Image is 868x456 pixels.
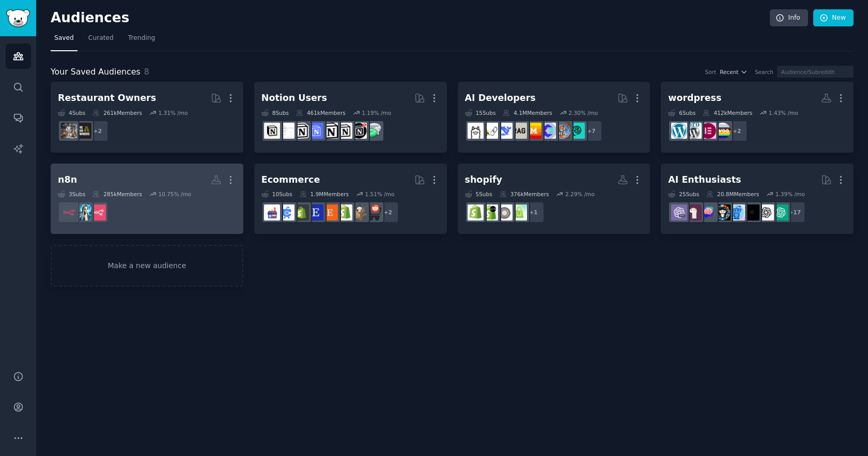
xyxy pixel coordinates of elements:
[465,92,536,105] div: AI Developers
[500,190,549,198] div: 376k Members
[278,123,295,139] img: Notiontemplates
[813,9,854,27] a: New
[720,68,748,76] button: Recent
[776,190,805,198] div: 1.39 % /mo
[497,204,513,220] img: ShopifyeCommerce
[293,204,309,220] img: reviewmyshopify
[300,190,349,198] div: 1.9M Members
[87,120,109,142] div: + 2
[686,204,702,220] img: LocalLLaMA
[61,204,77,220] img: n8n
[261,190,292,198] div: 10 Sub s
[336,123,352,139] img: AskNotion
[729,204,745,220] img: artificial
[51,30,78,51] a: Saved
[264,204,280,220] img: ecommerce_growth
[144,67,149,77] span: 8
[706,190,759,198] div: 20.8M Members
[75,204,91,220] img: automation
[51,10,770,26] h2: Audiences
[700,123,716,139] img: elementor
[322,204,338,220] img: Etsy
[581,120,602,142] div: + 7
[322,123,338,139] img: NotionGeeks
[540,123,556,139] img: OpenSourceAI
[365,190,395,198] div: 1.51 % /mo
[61,123,77,139] img: restaurantowners
[568,109,598,116] div: 2.30 % /mo
[503,109,552,116] div: 4.1M Members
[336,204,352,220] img: shopify
[700,204,716,220] img: ChatGPTPromptGenius
[58,190,85,198] div: 3 Sub s
[569,123,585,139] img: AIDevelopersSociety
[293,123,309,139] img: notioncreations
[261,92,327,105] div: Notion Users
[88,34,114,43] span: Curated
[54,34,74,43] span: Saved
[511,204,527,220] img: Shopify_Success
[51,66,141,79] span: Your Saved Audiences
[254,164,447,234] a: Ecommerce10Subs1.9MMembers1.51% /mo+2ecommercedropshipshopifyEtsyEtsySellersreviewmyshopifyecomme...
[554,123,570,139] img: llmops
[755,68,773,76] div: Search
[661,164,854,234] a: AI Enthusiasts25Subs20.8MMembers1.39% /mo+17ChatGPTOpenAIArtificialInteligenceartificialaiArtChat...
[254,82,447,153] a: Notion Users8Subs461kMembers1.19% /moNotionPromoteBestNotionTemplatesAskNotionNotionGeeksFreeNoti...
[58,92,156,105] div: Restaurant Owners
[511,123,527,139] img: Rag
[743,204,760,220] img: ArtificialInteligence
[365,204,381,220] img: ecommerce
[296,109,346,116] div: 461k Members
[705,68,717,76] div: Sort
[278,204,295,220] img: ecommercemarketing
[671,204,687,220] img: ChatGPTPro
[758,204,774,220] img: OpenAI
[261,173,320,186] div: Ecommerce
[458,164,650,234] a: shopify5Subs376kMembers2.29% /mo+1Shopify_SuccessShopifyeCommerceshopifyDevshopify
[51,82,243,153] a: Restaurant Owners4Subs261kMembers1.31% /mo+2BarOwnersrestaurantowners
[784,201,805,223] div: + 17
[362,109,391,116] div: 1.19 % /mo
[92,190,142,198] div: 285k Members
[377,201,399,223] div: + 2
[92,109,142,116] div: 261k Members
[465,173,502,186] div: shopify
[465,109,496,116] div: 15 Sub s
[125,30,159,51] a: Trending
[497,123,513,139] img: DeepSeek
[85,30,117,51] a: Curated
[128,34,155,43] span: Trending
[668,190,699,198] div: 25 Sub s
[6,9,30,27] img: GummySearch logo
[686,123,702,139] img: ProWordPress
[772,204,788,220] img: ChatGPT
[726,120,748,142] div: + 2
[565,190,595,198] div: 2.29 % /mo
[90,204,106,220] img: n8n_ai_agents
[703,109,752,116] div: 412k Members
[58,173,77,186] div: n8n
[668,173,741,186] div: AI Enthusiasts
[482,123,498,139] img: LangChain
[668,109,695,116] div: 6 Sub s
[365,123,381,139] img: NotionPromote
[769,109,798,116] div: 1.43 % /mo
[351,123,367,139] img: BestNotionTemplates
[51,164,243,234] a: n8n3Subs285kMembers10.75% /mon8n_ai_agentsautomationn8n
[715,123,731,139] img: woocommerce
[264,123,280,139] img: Notion
[261,109,289,116] div: 8 Sub s
[307,123,323,139] img: FreeNotionTemplates
[468,123,484,139] img: ollama
[482,204,498,220] img: shopifyDev
[720,68,738,76] span: Recent
[525,123,541,139] img: MistralAI
[523,201,545,223] div: + 1
[777,66,854,78] input: Audience/Subreddit
[468,204,484,220] img: shopify
[668,92,721,105] div: wordpress
[51,245,243,287] a: Make a new audience
[661,82,854,153] a: wordpress6Subs412kMembers1.43% /mo+2woocommerceelementorProWordPressWordpress
[671,123,687,139] img: Wordpress
[158,190,191,198] div: 10.75 % /mo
